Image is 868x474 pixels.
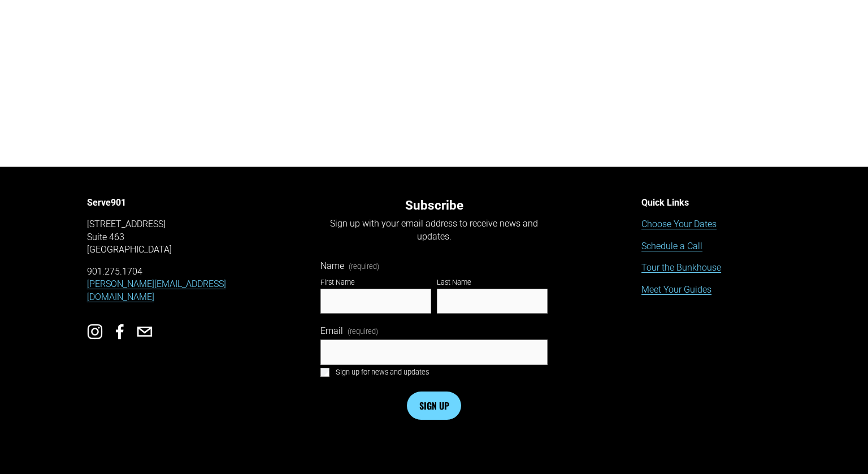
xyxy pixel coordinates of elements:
[137,324,153,340] a: jeff@serve901.org
[641,240,702,253] a: Schedule a Call
[437,277,548,289] div: Last Name
[641,262,721,274] a: Tour the Bunkhouse
[641,197,689,208] strong: Quick Links
[112,324,128,340] a: Facebook
[320,277,431,289] div: First Name
[87,266,256,303] p: 901.275.1704
[87,278,256,303] a: [PERSON_NAME][EMAIL_ADDRESS][DOMAIN_NAME]
[87,324,103,340] a: Instagram
[405,198,463,212] strong: Subscribe
[641,218,717,231] a: Choose Your Dates
[336,367,429,377] span: Sign up for news and updates
[320,325,343,337] span: Email
[641,284,711,296] a: Meet Your Guides
[87,197,126,208] strong: Serve901
[407,392,461,420] button: SIGN UPSIGN UP
[419,399,449,412] span: SIGN UP
[87,218,256,256] p: [STREET_ADDRESS] Suite 463 [GEOGRAPHIC_DATA]
[320,260,344,272] span: Name
[320,218,548,243] p: Sign up with your email address to receive news and updates.
[320,368,329,377] input: Sign up for news and updates
[348,327,378,337] span: (required)
[349,263,379,271] span: (required)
